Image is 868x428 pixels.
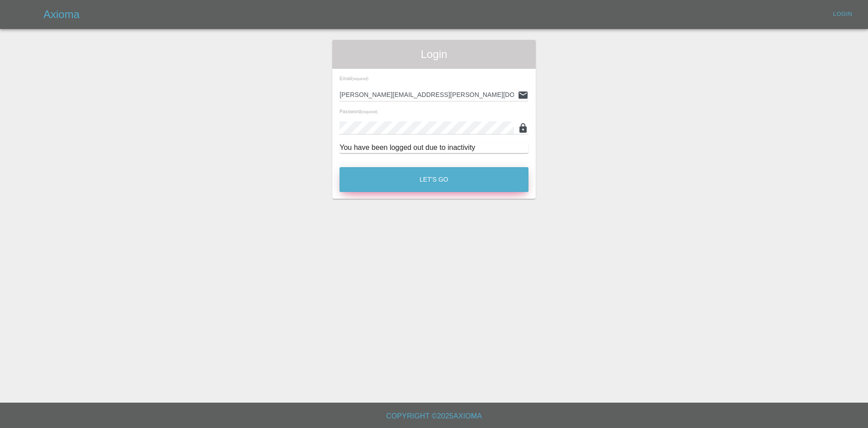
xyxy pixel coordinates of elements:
span: Email [340,76,368,81]
small: (required) [361,110,377,114]
div: You have been logged out due to inactivity [340,142,528,153]
span: Login [340,47,528,62]
a: Login [828,7,857,21]
h6: Copyright © 2025 Axioma [7,410,861,423]
h5: Axioma [43,7,80,22]
small: (required) [352,77,368,81]
span: Password [340,109,377,114]
button: Let's Go [340,167,528,192]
